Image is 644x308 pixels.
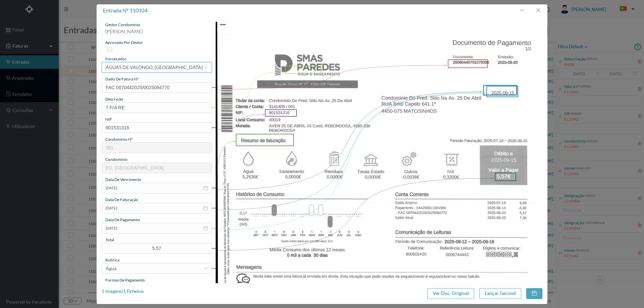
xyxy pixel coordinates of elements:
[105,197,138,202] span: data de faturação
[105,56,126,61] span: fornecedor
[105,217,140,222] span: data de pagamento
[106,62,203,72] div: ÁGUAS DE VALONGO, SA
[203,226,208,231] i: icon: calendar
[105,157,127,162] span: condomínio
[203,186,208,190] i: icon: calendar
[105,76,139,81] span: dado de fatura nº
[105,278,145,283] span: Formas de Pagamento
[614,4,637,14] button: PT
[105,40,143,45] span: aprovado por gestor
[105,177,141,182] span: data de vencimento
[102,28,212,40] div: [PERSON_NAME]
[204,266,208,270] i: icon: down
[105,97,123,102] span: descrição
[102,288,144,295] div: 1 Imagens | 1 Ficheiros
[105,237,114,242] span: total
[479,288,521,299] button: Lançar Gecond
[203,206,208,210] i: icon: calendar
[103,7,148,13] span: entrada nº 110324
[105,137,133,142] span: condomínio nº
[105,257,119,262] span: rubrica
[106,263,116,273] div: Água
[427,288,474,299] button: Ver Doc. Original
[105,22,140,27] span: gestor condomínio
[204,65,208,69] i: icon: down
[105,117,112,122] span: NIF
